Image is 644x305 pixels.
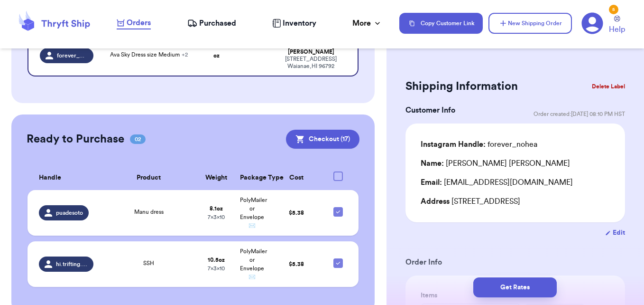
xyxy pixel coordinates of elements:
a: Orders [117,17,151,29]
strong: 8.1 oz [210,206,223,211]
span: PolyMailer or Envelope ✉️ [240,197,267,229]
span: Name: [421,160,444,167]
span: Inventory [283,18,316,29]
div: [STREET_ADDRESS] [421,196,610,207]
span: Address [421,198,450,205]
a: Inventory [272,18,316,29]
button: Copy Customer Link [399,13,483,34]
button: New Shipping Order [488,13,572,34]
span: Email: [421,179,442,186]
div: [STREET_ADDRESS] Waianae , HI 96792 [276,56,347,70]
strong: oz [213,53,220,58]
div: More [352,18,382,29]
div: [PERSON_NAME] [PERSON_NAME] [276,41,347,56]
a: Purchased [187,18,236,29]
div: forever_nohea [421,139,537,150]
span: Purchased [199,18,236,29]
div: 5 [609,5,618,14]
h3: Order Info [405,257,625,268]
div: [EMAIL_ADDRESS][DOMAIN_NAME] [421,177,610,188]
span: PolyMailer or Envelope ✉️ [240,248,267,280]
span: Handle [39,173,61,183]
span: forever_nohea [57,52,87,59]
th: Cost [270,166,323,190]
span: Manu dress [134,209,164,215]
h2: Shipping Information [405,79,518,94]
button: Delete Label [588,76,629,97]
span: $ 5.38 [289,210,304,216]
strong: 10.5 oz [208,257,225,263]
h3: Customer Info [405,105,455,116]
span: Order created: [DATE] 08:10 PM HST [534,110,625,118]
span: 7 x 3 x 10 [208,266,225,271]
span: Help [609,24,625,35]
span: puadesoto [56,209,83,217]
h2: Ready to Purchase [27,132,124,147]
span: SSH [143,260,154,266]
span: $ 5.38 [289,261,304,267]
span: Ava Sky Dress size Medium [110,52,188,57]
span: hi.trifting.mama [56,260,87,268]
span: 7 x 3 x 10 [208,214,225,220]
button: Get Rates [473,277,557,297]
a: 5 [581,12,603,34]
a: Help [609,16,625,35]
span: 02 [130,134,146,144]
button: Edit [605,228,625,238]
button: Checkout (17) [286,130,359,149]
span: + 2 [182,52,188,57]
th: Weight [199,166,234,190]
th: Product [99,166,199,190]
span: Instagram Handle: [421,141,486,148]
span: Orders [127,17,151,29]
div: [PERSON_NAME] [PERSON_NAME] [421,158,570,169]
th: Package Type [234,166,270,190]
